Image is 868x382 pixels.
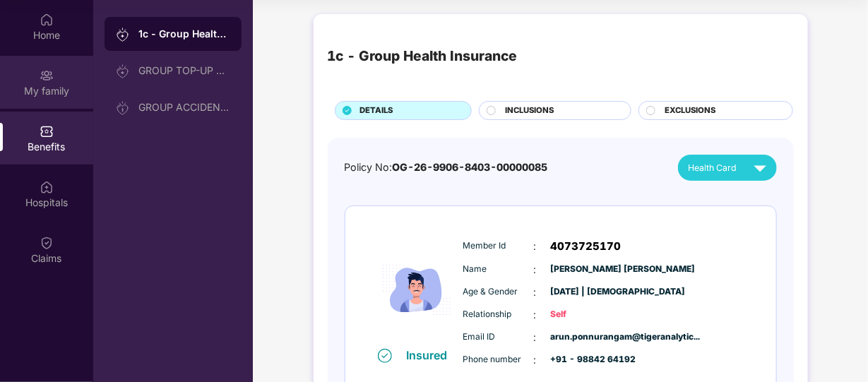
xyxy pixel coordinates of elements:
span: Phone number [463,353,533,366]
span: Member Id [463,239,533,253]
span: Name [463,263,533,276]
img: svg+xml;base64,PHN2ZyB3aWR0aD0iMjAiIGhlaWdodD0iMjAiIHZpZXdCb3g9IjAgMCAyMCAyMCIgZmlsbD0ibm9uZSIgeG... [116,101,130,115]
div: Insured [406,348,456,362]
img: svg+xml;base64,PHN2ZyBpZD0iQmVuZWZpdHMiIHhtbG5zPSJodHRwOi8vd3d3LnczLm9yZy8yMDAwL3N2ZyIgd2lkdGg9Ij... [40,124,54,138]
span: [DATE] | [DEMOGRAPHIC_DATA] [550,285,621,299]
div: 1c - Group Health Insurance [328,45,518,66]
span: : [533,307,536,323]
span: arun.ponnurangam@tigeranalytic... [550,330,621,344]
span: 4073725170 [550,238,621,255]
img: svg+xml;base64,PHN2ZyB3aWR0aD0iMjAiIGhlaWdodD0iMjAiIHZpZXdCb3g9IjAgMCAyMCAyMCIgZmlsbD0ibm9uZSIgeG... [116,64,130,78]
span: : [533,352,536,368]
span: INCLUSIONS [505,105,554,117]
img: svg+xml;base64,PHN2ZyBpZD0iQ2xhaW0iIHhtbG5zPSJodHRwOi8vd3d3LnczLm9yZy8yMDAwL3N2ZyIgd2lkdGg9IjIwIi... [40,236,54,250]
div: GROUP TOP-UP POLICY [138,65,230,76]
span: Relationship [463,308,533,321]
span: Age & Gender [463,285,533,299]
img: svg+xml;base64,PHN2ZyB3aWR0aD0iMjAiIGhlaWdodD0iMjAiIHZpZXdCb3g9IjAgMCAyMCAyMCIgZmlsbD0ibm9uZSIgeG... [40,68,54,83]
span: EXCLUSIONS [665,105,716,117]
span: +91 - 98842 64192 [550,353,621,366]
span: DETAILS [359,105,393,117]
img: svg+xml;base64,PHN2ZyBpZD0iSG9zcGl0YWxzIiB4bWxucz0iaHR0cDovL3d3dy53My5vcmcvMjAwMC9zdmciIHdpZHRoPS... [40,180,54,194]
div: GROUP ACCIDENTAL INSURANCE [138,102,230,113]
img: svg+xml;base64,PHN2ZyB4bWxucz0iaHR0cDovL3d3dy53My5vcmcvMjAwMC9zdmciIHdpZHRoPSIxNiIgaGVpZ2h0PSIxNi... [378,349,392,363]
span: : [533,285,536,300]
div: 1c - Group Health Insurance [138,27,230,41]
span: Email ID [463,330,533,344]
span: : [533,239,536,254]
img: svg+xml;base64,PHN2ZyBpZD0iSG9tZSIgeG1sbnM9Imh0dHA6Ly93d3cudzMub3JnLzIwMDAvc3ZnIiB3aWR0aD0iMjAiIG... [40,13,54,27]
div: Policy No: [345,160,548,175]
img: icon [374,232,459,347]
span: Health Card [689,161,737,174]
span: : [533,330,536,345]
span: Self [550,308,621,321]
span: : [533,262,536,277]
img: svg+xml;base64,PHN2ZyB3aWR0aD0iMjAiIGhlaWdodD0iMjAiIHZpZXdCb3g9IjAgMCAyMCAyMCIgZmlsbD0ibm9uZSIgeG... [116,28,130,42]
span: OG-26-9906-8403-00000085 [393,161,548,173]
button: Health Card [678,155,776,181]
span: [PERSON_NAME] [PERSON_NAME] [550,263,621,276]
img: svg+xml;base64,PHN2ZyB4bWxucz0iaHR0cDovL3d3dy53My5vcmcvMjAwMC9zdmciIHZpZXdCb3g9IjAgMCAyNCAyNCIgd2... [748,155,773,180]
